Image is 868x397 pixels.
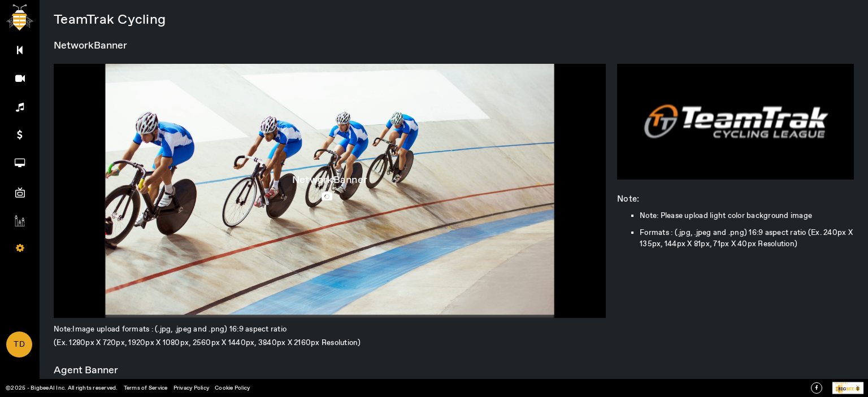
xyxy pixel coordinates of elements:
[54,325,854,349] span: Note:Image upload formats : (.jpg, .jpeg and .png) 16:9 aspect ratio
[173,384,210,392] a: Privacy Policy
[6,5,33,30] img: bigbee-logo.png
[211,174,449,207] div: Banner
[836,382,841,385] tspan: owe
[841,382,842,385] tspan: r
[54,14,854,31] div: TeamTrak Cycling
[6,384,118,392] a: ©2025 - BigbeeAI Inc. All rights reserved.
[54,39,94,53] span: Network
[617,194,854,205] div: Note:
[124,384,168,392] a: Terms of Service
[835,382,837,385] tspan: P
[640,222,854,250] li: Formats : (.jpg, .jpeg and .png) 16:9 aspect ratio (Ex. 240px X 135px, 144px X 81px, 71px X 40px ...
[54,356,854,379] h1: Agent Banner
[7,333,31,357] span: TD
[841,382,848,385] tspan: ed By
[54,335,854,349] p: (Ex. 1280px X 720px, 1920px X 1080px, 2560px X 1440px, 3840px X 2160px Resolution)
[54,37,854,55] h1: Banner
[215,384,250,392] a: Cookie Policy
[640,211,854,222] li: Note: Please upload light color background image
[6,331,32,357] a: TD
[292,173,333,187] span: Network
